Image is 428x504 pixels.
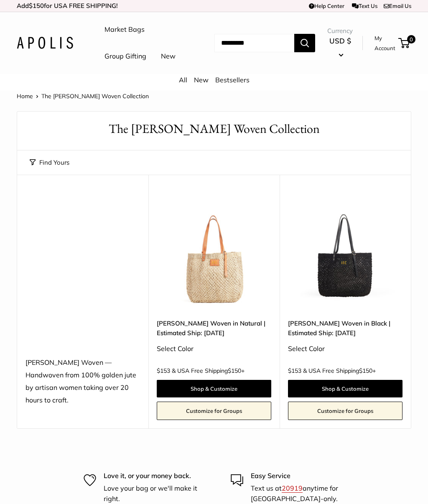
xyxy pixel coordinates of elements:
h1: The [PERSON_NAME] Woven Collection [30,120,398,138]
span: USD $ [329,36,351,45]
a: Text Us [352,3,377,9]
a: Email Us [384,3,411,9]
button: Search [294,34,315,52]
a: All [179,76,187,84]
button: USD $ [327,34,353,61]
a: Bestsellers [215,76,250,84]
a: Shop & Customize [288,380,403,397]
div: Select Color [288,343,403,355]
a: Customize for Groups [157,402,271,420]
span: & USA Free Shipping + [172,368,245,374]
a: Home [17,92,33,100]
a: Mercado Woven in Natural | Estimated Ship: Oct. 19thMercado Woven in Natural | Estimated Ship: Oc... [157,196,271,310]
a: 0 [399,38,410,48]
a: Shop & Customize [157,380,271,397]
a: 20919 [282,484,303,492]
span: The [PERSON_NAME] Woven Collection [41,92,149,100]
a: Group Gifting [104,50,146,63]
p: Love it, or your money back. [104,471,197,481]
span: $150 [228,367,241,374]
a: New [161,50,176,63]
button: Find Yours [30,157,69,168]
span: & USA Free Shipping + [303,368,376,374]
a: New [194,76,209,84]
span: $150 [29,2,44,10]
input: Search... [214,34,294,52]
a: Market Bags [104,23,145,36]
span: $153 [157,367,170,374]
div: [PERSON_NAME] Woven — Handwoven from 100% golden jute by artisan women taking over 20 hours to cr... [25,356,140,407]
span: $150 [359,367,372,374]
img: Mercado Woven in Natural | Estimated Ship: Oct. 19th [157,196,271,310]
a: [PERSON_NAME] Woven in Natural | Estimated Ship: [DATE] [157,318,271,338]
a: Mercado Woven in Black | Estimated Ship: Oct. 19thMercado Woven in Black | Estimated Ship: Oct. 19th [288,196,403,310]
a: Help Center [309,3,344,9]
span: 0 [407,35,415,43]
p: Easy Service [251,471,344,481]
img: Apolis [17,37,73,49]
a: Customize for Groups [288,402,403,420]
a: [PERSON_NAME] Woven in Black | Estimated Ship: [DATE] [288,318,403,338]
nav: Breadcrumb [17,91,149,102]
img: Mercado Woven in Black | Estimated Ship: Oct. 19th [288,196,403,310]
span: Currency [327,25,353,37]
div: Select Color [157,343,271,355]
span: $153 [288,367,301,374]
a: My Account [374,33,395,53]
